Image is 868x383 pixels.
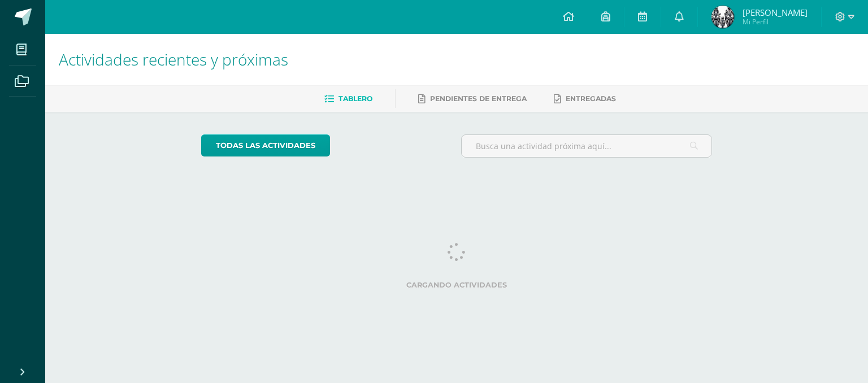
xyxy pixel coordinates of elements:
[462,135,712,157] input: Busca una actividad próxima aquí...
[743,7,808,18] span: [PERSON_NAME]
[418,90,527,108] a: Pendientes de entrega
[59,49,288,70] span: Actividades recientes y próximas
[201,134,330,156] a: todas las Actividades
[566,94,616,103] span: Entregadas
[711,6,734,28] img: 961d3f7f74cd533cbf8b64f66c896f09.png
[554,90,616,108] a: Entregadas
[743,17,808,27] span: Mi Perfil
[430,94,527,103] span: Pendientes de entrega
[201,281,713,289] label: Cargando actividades
[338,94,372,103] span: Tablero
[324,90,372,108] a: Tablero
